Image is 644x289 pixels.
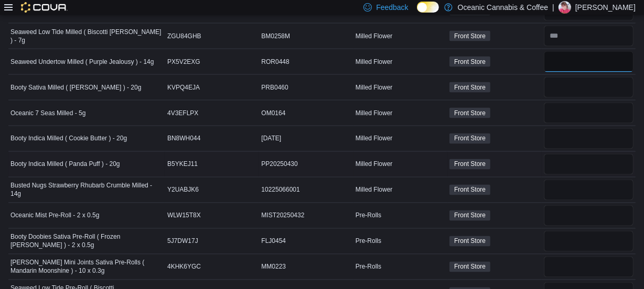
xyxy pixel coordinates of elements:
[376,2,408,13] span: Feedback
[417,2,439,13] input: Dark Mode
[259,107,353,119] div: OM0164
[356,160,393,169] span: Milled Flower
[454,134,486,143] span: Front Store
[167,32,201,40] span: ZGU84GHB
[552,1,554,14] p: |
[167,263,201,271] span: 4KHK6YGC
[10,212,99,220] span: Oceanic Mist Pre-Roll - 2 x 0.5g
[575,1,636,14] p: [PERSON_NAME]
[449,31,490,41] span: Front Store
[167,237,198,246] span: 5J7DW17J
[259,158,353,171] div: PP20250430
[10,83,141,92] span: Booty Sativa Milled ( [PERSON_NAME] ) - 20g
[167,58,200,66] span: PX5V2EXG
[167,212,201,220] span: WLW15T8X
[259,184,353,196] div: 10225066001
[259,235,353,248] div: FLJ0454
[259,55,353,68] div: ROR0448
[449,262,490,272] span: Front Store
[449,82,490,93] span: Front Store
[21,2,68,13] img: Cova
[259,132,353,145] div: [DATE]
[454,31,486,41] span: Front Store
[167,83,200,92] span: KVPQ4EJA
[449,159,490,170] span: Front Store
[449,236,490,247] span: Front Store
[454,108,486,118] span: Front Store
[10,28,163,45] span: Seaweed Low Tide Milled ( Biscotti [PERSON_NAME] ) - 7g
[559,1,571,14] div: Tina Vokey
[167,135,200,143] span: BN8WH044
[356,237,381,246] span: Pre-Rolls
[10,233,163,250] span: Booty Doobies Sativa Pre-Roll ( Frozen [PERSON_NAME] ) - 2 x 0.5g
[454,211,486,220] span: Front Store
[10,109,85,117] span: Oceanic 7 Seas Milled - 5g
[10,58,154,66] span: Seaweed Undertow Milled ( Purple Jealousy ) - 14g
[356,58,393,66] span: Milled Flower
[10,160,120,169] span: Booty Indica Milled ( Panda Puff ) - 20g
[458,1,549,14] p: Oceanic Cannabis & Coffee
[259,30,353,42] div: BM0258M
[167,109,198,117] span: 4V3EFLPX
[167,186,199,194] span: Y2UABJK6
[356,32,393,40] span: Milled Flower
[449,210,490,221] span: Front Store
[449,134,490,144] span: Front Store
[356,83,393,92] span: Milled Flower
[454,83,486,92] span: Front Store
[259,81,353,94] div: PRB0460
[10,135,127,143] span: Booty Indica Milled ( Cookie Butter ) - 20g
[454,160,486,169] span: Front Store
[356,212,381,220] span: Pre-Rolls
[454,185,486,195] span: Front Store
[449,57,490,67] span: Front Store
[259,209,353,222] div: MIST20250432
[454,237,486,246] span: Front Store
[356,135,393,143] span: Milled Flower
[10,182,163,198] span: Busted Nugs Strawberry Rhubarb Crumble Milled - 14g
[356,109,393,117] span: Milled Flower
[10,259,163,275] span: [PERSON_NAME] Mini Joints Sativa Pre-Rolls ( Mandarin Moonshine ) - 10 x 0.3g
[167,160,198,169] span: B5YKEJ11
[449,185,490,195] span: Front Store
[449,108,490,118] span: Front Store
[356,186,393,194] span: Milled Flower
[454,57,486,66] span: Front Store
[356,263,381,271] span: Pre-Rolls
[454,262,486,272] span: Front Store
[259,261,353,273] div: MM0223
